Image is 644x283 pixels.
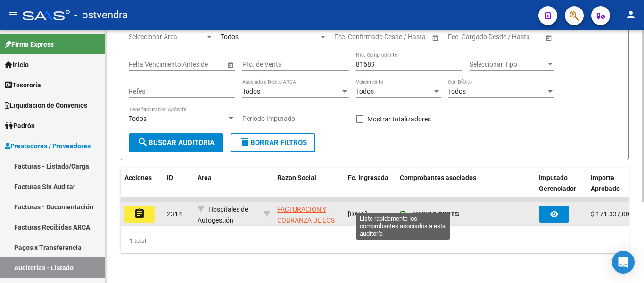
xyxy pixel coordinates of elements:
span: Liquidación de Convenios [5,100,87,111]
span: Padrón [5,120,35,131]
span: FACTURACION Y COBRANZA DE LOS EFECTORES PUBLICOS S.E. [277,206,335,245]
span: 2314 [167,210,182,218]
span: Todos [356,87,374,95]
span: Acciones [124,174,152,181]
div: - 30715497456 [277,204,340,224]
mat-icon: person [625,9,636,20]
span: Hospitales de Autogestión [198,206,248,224]
button: Borrar Filtros [231,133,315,152]
span: Imputado Gerenciador [539,174,576,192]
span: $ 171.337,00 [591,210,629,218]
mat-icon: assignment [134,208,145,219]
datatable-header-cell: Importe Aprobado [587,168,639,209]
strong: -VARIOS CPBTS- [411,210,462,218]
button: Open calendar [225,60,235,69]
input: Fecha fin [490,33,537,41]
datatable-header-cell: Comprobantes asociados [396,168,535,209]
button: Buscar Auditoria [129,133,223,152]
span: Inicio [5,60,29,70]
datatable-header-cell: Razon Social [273,168,344,209]
datatable-header-cell: ID [163,168,194,209]
span: Prestadores / Proveedores [5,141,91,151]
span: Seleccionar Tipo [470,60,546,69]
span: Mostrar totalizadores [367,113,431,125]
span: Todos [129,115,147,122]
button: Open calendar [430,33,440,43]
span: Tesorería [5,80,41,90]
span: Comprobantes asociados [400,174,476,181]
div: 1 total [121,229,629,253]
span: ID [167,174,173,181]
span: - ostvendra [74,5,128,26]
span: Todos [221,33,239,41]
datatable-header-cell: Imputado Gerenciador [535,168,587,209]
span: Seleccionar Area [129,33,205,41]
button: Open calendar [544,33,553,43]
datatable-header-cell: Fc. Ingresada [344,168,396,209]
span: Firma Express [5,39,54,50]
input: Fecha inicio [334,33,369,41]
span: Borrar Filtros [239,138,307,147]
span: Fc. Ingresada [348,174,388,181]
span: Importe Aprobado [591,174,620,192]
span: [DATE] [348,210,367,218]
span: Area [198,174,212,181]
datatable-header-cell: Area [194,168,260,209]
span: Todos [448,87,466,95]
mat-icon: delete [239,137,250,148]
mat-icon: search [137,137,149,148]
input: Fecha fin [377,33,423,41]
mat-icon: menu [8,9,19,20]
span: Todos [242,87,260,95]
span: Buscar Auditoria [137,138,215,147]
input: Fecha inicio [448,33,482,41]
div: Open Intercom Messenger [612,251,635,274]
span: Razon Social [277,174,316,181]
datatable-header-cell: Acciones [121,168,163,209]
